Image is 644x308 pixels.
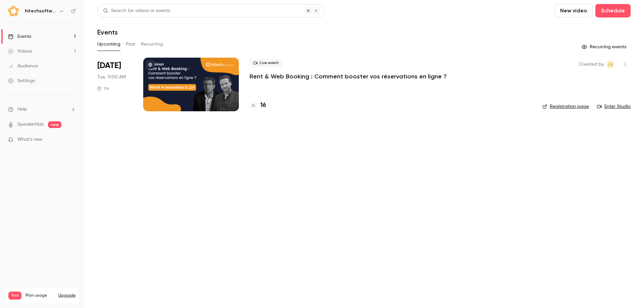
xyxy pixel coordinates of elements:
button: Recurring events [579,42,631,52]
span: What's new [17,136,43,143]
button: Upcoming [97,39,120,50]
div: Audience [8,63,38,69]
iframe: Noticeable Trigger [68,137,76,143]
h1: Events [97,28,118,36]
div: Events [8,33,31,40]
span: Help [17,106,27,113]
span: Tue, 11:00 AM [97,74,126,80]
a: Enter Studio [597,103,631,110]
button: Past [126,39,136,50]
button: New video [554,4,593,17]
h4: 16 [260,101,266,110]
li: help-dropdown-opener [8,106,76,113]
button: Recurring [141,39,163,50]
div: Nov 4 Tue, 11:00 AM (Europe/Paris) [97,58,132,111]
button: Schedule [595,4,631,17]
img: hitechsoftware [8,6,19,16]
h6: hitechsoftware [25,8,56,14]
span: LS [608,60,613,68]
button: Upgrade [58,293,75,298]
a: Registration page [542,103,589,110]
div: 1 h [97,86,109,91]
span: Plan usage [25,293,54,298]
div: Settings [8,77,35,84]
a: SpeakerHub [17,121,44,128]
span: Trial [8,292,21,300]
span: Lucas Sainctavit [606,60,614,68]
span: [DATE] [97,60,121,71]
span: new [48,121,61,128]
a: 16 [250,101,266,110]
div: Videos [8,48,32,55]
span: Live event [250,59,283,67]
a: Rent & Web Booking : Comment booster vos réservations en ligne ? [250,72,447,80]
span: Created by [579,60,604,68]
div: Search for videos or events [103,7,170,14]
